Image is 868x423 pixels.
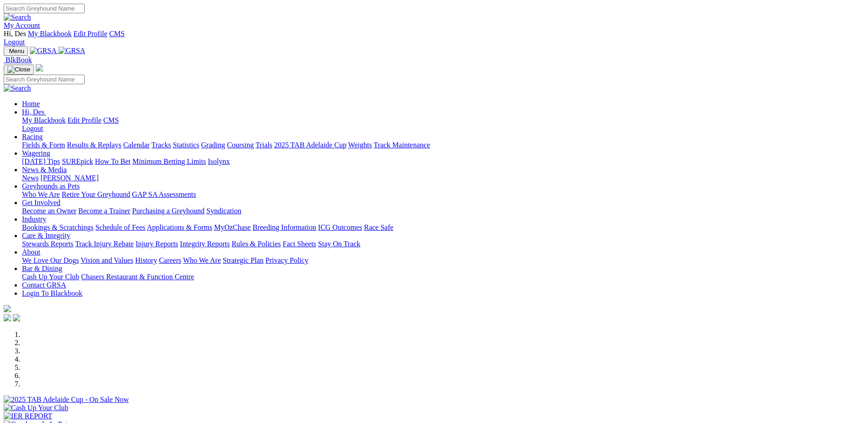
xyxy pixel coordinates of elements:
[4,305,11,312] img: logo-grsa-white.png
[201,141,225,149] a: Grading
[9,48,24,54] span: Menu
[81,273,194,281] a: Chasers Restaurant & Function Centre
[232,240,281,248] a: Rules & Policies
[22,223,864,232] div: Industry
[4,404,68,412] img: Cash Up Your Club
[22,157,864,166] div: Wagering
[214,223,251,231] a: MyOzChase
[135,256,157,264] a: History
[22,190,60,198] a: Who We Are
[22,199,60,206] a: Get Involved
[364,223,393,231] a: Race Safe
[223,256,264,264] a: Strategic Plan
[22,182,80,190] a: Greyhounds as Pets
[22,108,44,116] span: Hi, Des
[40,174,98,182] a: [PERSON_NAME]
[62,190,130,198] a: Retire Your Greyhound
[68,116,102,124] a: Edit Profile
[22,207,76,215] a: Become an Owner
[103,116,119,124] a: CMS
[5,56,32,64] span: BlkBook
[227,141,254,149] a: Coursing
[22,133,43,141] a: Racing
[147,223,212,231] a: Applications & Forms
[4,30,26,38] span: Hi, Des
[318,223,362,231] a: ICG Outcomes
[4,75,85,84] input: Search
[253,223,316,231] a: Breeding Information
[22,141,65,149] a: Fields & Form
[4,30,864,46] div: My Account
[4,396,129,404] img: 2025 TAB Adelaide Cup - On Sale Now
[283,240,316,248] a: Fact Sheets
[78,207,130,215] a: Become a Trainer
[13,314,20,321] img: twitter.svg
[4,4,85,13] input: Search
[22,149,50,157] a: Wagering
[81,256,133,264] a: Vision and Values
[22,116,66,124] a: My Blackbook
[4,56,32,64] a: BlkBook
[22,108,46,116] a: Hi, Des
[265,256,308,264] a: Privacy Policy
[123,141,150,149] a: Calendar
[22,207,864,215] div: Get Involved
[62,157,93,165] a: SUREpick
[22,174,38,182] a: News
[22,174,864,182] div: News & Media
[4,314,11,321] img: facebook.svg
[22,256,79,264] a: We Love Our Dogs
[22,141,864,149] div: Racing
[4,13,31,22] img: Search
[22,281,66,289] a: Contact GRSA
[22,273,864,281] div: Bar & Dining
[73,30,107,38] a: Edit Profile
[22,256,864,265] div: About
[22,273,79,281] a: Cash Up Your Club
[173,141,199,149] a: Statistics
[59,47,86,55] img: GRSA
[22,100,40,108] a: Home
[36,64,43,71] img: logo-grsa-white.png
[22,265,62,272] a: Bar & Dining
[22,157,60,165] a: [DATE] Tips
[22,215,46,223] a: Industry
[22,166,67,174] a: News & Media
[274,141,346,149] a: 2025 TAB Adelaide Cup
[4,412,52,420] img: IER REPORT
[374,141,430,149] a: Track Maintenance
[95,157,131,165] a: How To Bet
[22,125,43,132] a: Logout
[151,141,171,149] a: Tracks
[4,22,40,29] a: My Account
[180,240,230,248] a: Integrity Reports
[135,240,178,248] a: Injury Reports
[206,207,241,215] a: Syndication
[67,141,121,149] a: Results & Replays
[255,141,272,149] a: Trials
[4,46,28,56] button: Toggle navigation
[30,47,57,55] img: GRSA
[4,84,31,92] img: Search
[7,66,30,73] img: Close
[132,190,196,198] a: GAP SA Assessments
[22,223,93,231] a: Bookings & Scratchings
[75,240,134,248] a: Track Injury Rebate
[28,30,72,38] a: My Blackbook
[22,190,864,199] div: Greyhounds as Pets
[4,38,25,46] a: Logout
[109,30,125,38] a: CMS
[159,256,181,264] a: Careers
[22,289,82,297] a: Login To Blackbook
[4,65,34,75] button: Toggle navigation
[22,240,864,248] div: Care & Integrity
[348,141,372,149] a: Weights
[22,240,73,248] a: Stewards Reports
[318,240,360,248] a: Stay On Track
[22,248,40,256] a: About
[132,207,205,215] a: Purchasing a Greyhound
[208,157,230,165] a: Isolynx
[95,223,145,231] a: Schedule of Fees
[132,157,206,165] a: Minimum Betting Limits
[22,232,70,239] a: Care & Integrity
